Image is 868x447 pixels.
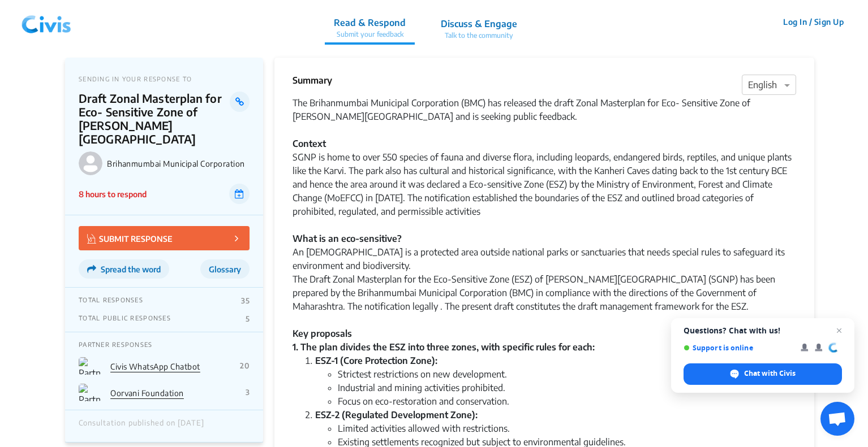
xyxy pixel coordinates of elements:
[209,264,241,274] span: Glossary
[338,381,796,394] li: Industrial and mining activities prohibited.
[240,361,250,370] p: 20
[776,13,851,31] button: Log In / Sign Up
[79,384,101,401] img: Partner Logo
[338,422,796,435] li: Limited activities allowed with restrictions.
[338,367,796,381] li: Strictest restrictions on new development.
[293,96,796,150] div: The Brihanmumbai Municipal Corporation (BMC) has released the draft Zonal Masterplan for Eco- Sen...
[79,188,147,200] p: 8 hours to respond
[79,75,250,83] p: SENDING IN YOUR RESPONSE TO
[315,409,478,420] strong: ESZ-2 (Regulated Development Zone):
[684,326,842,335] span: Questions? Chat with us!
[293,233,402,244] strong: What is an eco-sensitive?
[684,344,793,352] span: Support is online
[87,234,96,244] img: Vector.jpg
[110,388,184,398] a: Oorvani Foundation
[293,73,332,87] p: Summary
[79,357,101,375] img: Partner Logo
[107,159,250,168] p: Brihanmumbai Municipal Corporation
[241,296,250,305] p: 35
[79,226,250,250] button: SUBMIT RESPONSE
[744,368,796,379] span: Chat with Civis
[293,150,796,354] div: SGNP is home to over 550 species of fauna and diverse flora, including leopards, endangered birds...
[101,264,161,274] span: Spread the word
[441,17,517,31] p: Discuss & Engage
[441,31,517,41] p: Talk to the community
[79,419,204,433] div: Consultation published on [DATE]
[17,5,76,39] img: navlogo.png
[79,341,250,348] p: PARTNER RESPONSES
[79,296,143,305] p: TOTAL RESPONSES
[293,138,326,149] strong: Context
[200,259,250,279] button: Glossary
[87,232,173,245] p: SUBMIT RESPONSE
[79,259,169,279] button: Spread the word
[79,151,102,175] img: Brihanmumbai Municipal Corporation logo
[832,324,846,337] span: Close chat
[334,16,406,29] p: Read & Respond
[110,362,200,371] a: Civis WhatsApp Chatbot
[79,314,171,323] p: TOTAL PUBLIC RESPONSES
[79,92,230,146] p: Draft Zonal Masterplan for Eco- Sensitive Zone of [PERSON_NAME][GEOGRAPHIC_DATA]
[315,355,437,366] strong: ESZ-1 (Core Protection Zone):
[293,328,595,353] strong: Key proposals 1. The plan divides the ESZ into three zones, with specific rules for each:
[684,363,842,385] div: Chat with Civis
[334,29,406,40] p: Submit your feedback
[246,388,250,397] p: 3
[338,394,796,408] li: Focus on eco-restoration and conservation.
[246,314,250,323] p: 5
[820,402,854,436] div: Open chat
